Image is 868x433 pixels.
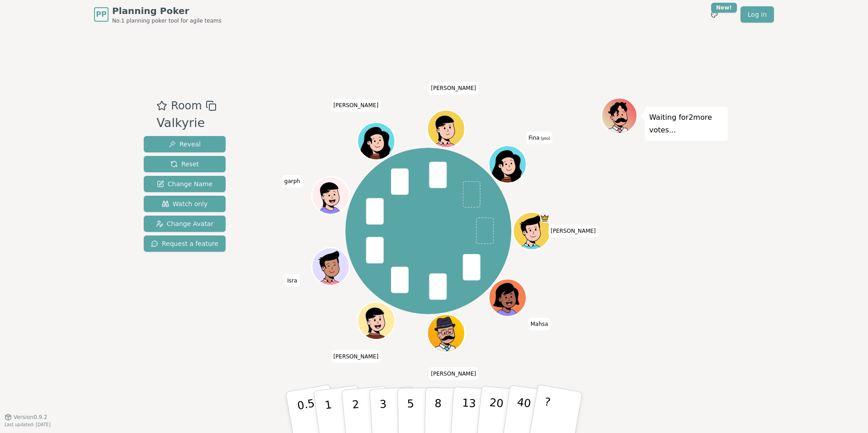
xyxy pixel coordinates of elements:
[741,6,774,23] a: Log in
[14,414,47,421] span: Version 0.9.2
[331,350,381,362] span: Click to change your name
[112,17,222,24] span: No.1 planning poker tool for agile teams
[144,136,226,152] button: Reveal
[151,239,218,248] span: Request a feature
[144,156,226,172] button: Reset
[540,213,550,223] span: Maanya is the host
[539,136,550,141] span: (you)
[528,318,550,330] span: Click to change your name
[144,216,226,232] button: Change Avatar
[548,225,598,237] span: Click to change your name
[5,422,51,427] span: Last updated: [DATE]
[429,82,478,94] span: Click to change your name
[170,160,199,169] span: Reset
[157,179,212,188] span: Change Name
[169,140,201,149] span: Reveal
[5,414,47,421] button: Version0.9.2
[156,114,216,132] div: Valkyrie
[94,5,222,24] a: PPPlanning PokerNo.1 planning poker tool for agile teams
[331,99,381,112] span: Click to change your name
[282,175,302,188] span: Click to change your name
[526,132,552,144] span: Click to change your name
[171,98,202,114] span: Room
[285,274,299,287] span: Click to change your name
[144,176,226,192] button: Change Name
[429,367,478,380] span: Click to change your name
[144,235,226,252] button: Request a feature
[156,98,167,114] button: Add as favourite
[96,9,106,20] span: PP
[112,5,222,17] span: Planning Poker
[706,6,722,23] button: New!
[156,219,214,228] span: Change Avatar
[711,3,737,13] div: New!
[649,111,723,136] p: Waiting for 2 more votes...
[490,146,525,182] button: Click to change your avatar
[144,196,226,212] button: Watch only
[162,199,208,208] span: Watch only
